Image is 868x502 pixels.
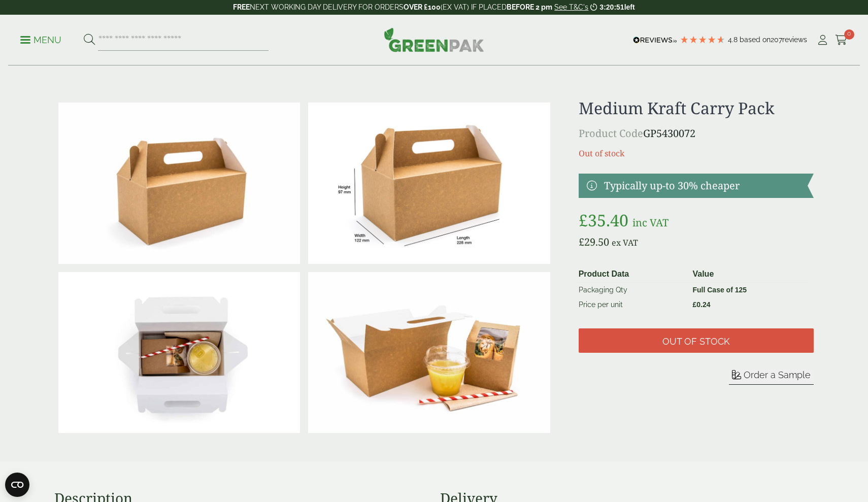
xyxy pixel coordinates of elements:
[624,3,635,11] span: left
[575,297,689,312] td: Price per unit
[579,126,814,141] p: GP5430072
[729,369,814,385] button: Order a Sample
[835,35,848,45] i: Cart
[633,37,677,44] img: REVIEWS.io
[20,34,61,44] a: Menu
[308,272,550,433] img: IMG_5936 (Large)
[680,35,725,44] div: 4.79 Stars
[579,235,584,249] span: £
[692,300,696,309] span: £
[835,32,848,48] a: 0
[579,126,643,140] span: Product Code
[744,370,811,380] span: Order a Sample
[782,36,807,44] span: reviews
[58,103,300,264] img: IMG_5940 (Large)
[20,34,61,46] p: Menu
[579,98,814,118] h1: Medium Kraft Carry Pack
[58,272,300,433] img: IMG_5927 (Large)
[554,3,588,11] a: See T&C's
[233,3,250,11] strong: FREE
[384,27,484,52] img: GreenPak Supplies
[579,209,628,231] bdi: 35.40
[692,300,710,309] bdi: 0.24
[771,36,782,44] span: 207
[632,216,669,229] span: inc VAT
[816,35,829,45] i: My Account
[579,235,609,249] bdi: 29.50
[692,286,747,294] strong: Full Case of 125
[599,3,624,11] span: 3:20:51
[404,3,441,11] strong: OVER £100
[507,3,552,11] strong: BEFORE 2 pm
[612,237,638,248] span: ex VAT
[579,209,588,231] span: £
[308,103,550,264] img: CarryPack_med
[579,147,814,159] p: Out of stock
[740,36,771,44] span: Based on
[728,36,740,44] span: 4.8
[688,266,810,283] th: Value
[844,29,854,40] span: 0
[5,473,29,497] button: Open CMP widget
[575,283,689,298] td: Packaging Qty
[575,266,689,283] th: Product Data
[662,336,730,347] span: Out of stock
